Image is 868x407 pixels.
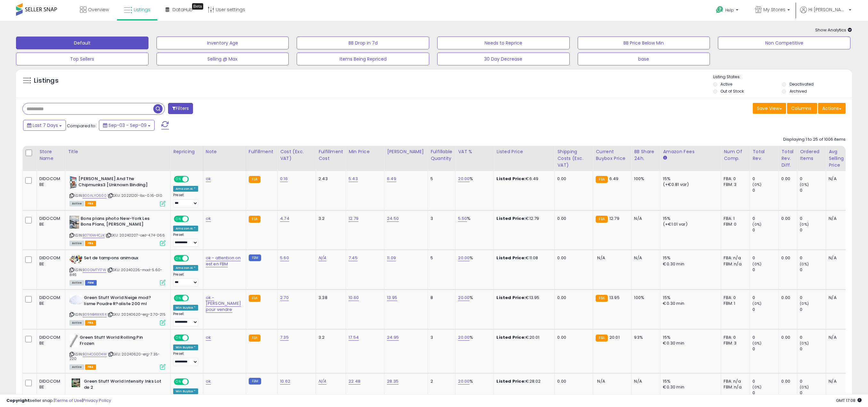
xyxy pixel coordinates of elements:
a: 7.45 [349,255,358,261]
div: 93% [634,335,655,340]
button: BB Price Below Min [578,37,710,49]
div: 0 [800,255,826,261]
div: FBM: n/a [724,384,745,390]
span: | SKU: 20240207-ced-4.74-066 [106,233,165,238]
div: Num of Comp. [724,148,747,162]
a: 22.48 [349,378,360,385]
a: Hi [PERSON_NAME] [800,6,851,21]
a: B01HCG0D4W [83,352,107,357]
div: BB Share 24h. [634,148,657,162]
button: Filters [168,103,193,114]
a: 20.00 [458,255,470,261]
div: FBM: 3 [724,182,745,187]
span: OFF [188,177,198,182]
div: 15% [663,176,716,182]
img: 31LW1U61hjL._SL40_.jpg [69,335,78,347]
div: seller snap | | [6,398,111,404]
small: (0%) [752,301,761,306]
div: 5 [430,176,450,182]
a: 11.09 [387,255,396,261]
div: % [458,335,489,340]
div: 0 [800,187,826,193]
div: Listed Price [496,148,552,155]
div: Total Rev. [752,148,776,162]
b: Listed Price: [496,255,526,261]
label: Archived [790,88,807,94]
div: Total Rev. Diff. [781,148,794,169]
div: 0 [752,378,778,384]
div: 15% [663,335,716,340]
small: (0%) [800,301,809,306]
button: base [578,53,710,65]
div: FBA: 0 [724,335,745,340]
div: 100% [634,176,655,182]
b: Green Stuff World Neige mod?lisme Poudre R?aliste 200 ml [84,295,162,308]
button: Actions [818,103,846,114]
strong: Copyright [6,397,30,403]
button: Selling @ Max [157,53,289,65]
a: 20.00 [458,295,470,301]
a: 10.60 [349,295,359,301]
div: 0 [800,335,826,340]
b: Green Stuff World Intensity Inks Lot de 2 [84,378,162,392]
div: FBA: 0 [724,295,745,301]
button: Inventory Age [157,37,289,49]
button: BB Drop in 7d [297,37,429,49]
div: 0 [800,267,826,273]
small: (0%) [752,385,761,390]
div: N/A [829,255,850,261]
div: Ordered Items [800,148,823,162]
small: (0%) [752,182,761,187]
div: Current Buybox Price [596,148,629,162]
div: 0.00 [781,335,792,340]
div: Store Name [39,148,62,162]
div: (+€0.81 var) [663,182,716,187]
div: €12.79 [496,216,550,221]
small: (0%) [800,341,809,346]
span: Show Analytics [815,27,852,33]
div: 0 [800,346,826,352]
div: 0 [752,227,778,233]
b: Listed Price: [496,215,526,221]
small: (0%) [752,222,761,227]
button: Top Sellers [16,53,149,65]
span: My Stores [763,6,785,13]
small: FBA [596,335,607,342]
div: 0 [752,255,778,261]
div: 0 [752,335,778,340]
div: 0.00 [781,255,792,261]
div: N/A [829,335,850,340]
span: All listings currently available for purchase on Amazon [69,241,84,246]
span: OFF [188,335,198,341]
a: ok [206,378,211,385]
a: N/A [318,378,326,385]
span: | SKU: 20240620-erg-7.35-220 [69,352,160,361]
div: Win BuyBox * [173,388,198,394]
div: 3 [430,216,450,221]
div: ASIN: [69,216,165,245]
span: N/A [597,255,605,261]
div: 15% [663,216,716,221]
div: 15% [663,255,716,261]
div: 0.00 [557,295,588,301]
span: | SKU: 20221201-lbc-0.16-010 [108,193,162,198]
a: 10.62 [280,378,290,385]
div: (+€1.01 var) [663,221,716,227]
div: 0 [800,216,826,221]
b: Listed Price: [496,334,526,340]
span: Listings [134,6,150,13]
span: FBM [85,280,97,286]
a: 13.95 [387,295,397,301]
div: N/A [829,176,850,182]
b: Bons plans photo New-York Les Bons Plans, [PERSON_NAME] [81,216,158,229]
b: Green Stuff World Rolling Pin Frozen [80,335,157,348]
div: 0.00 [557,176,588,182]
span: OFF [188,216,198,221]
small: FBA [596,216,607,223]
div: 3.2 [318,216,341,221]
span: ON [174,177,182,182]
div: DIDOCOM BE [39,176,60,187]
span: Last 7 Days [33,122,58,129]
span: 13.95 [609,295,620,301]
div: VAT % [458,148,491,155]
